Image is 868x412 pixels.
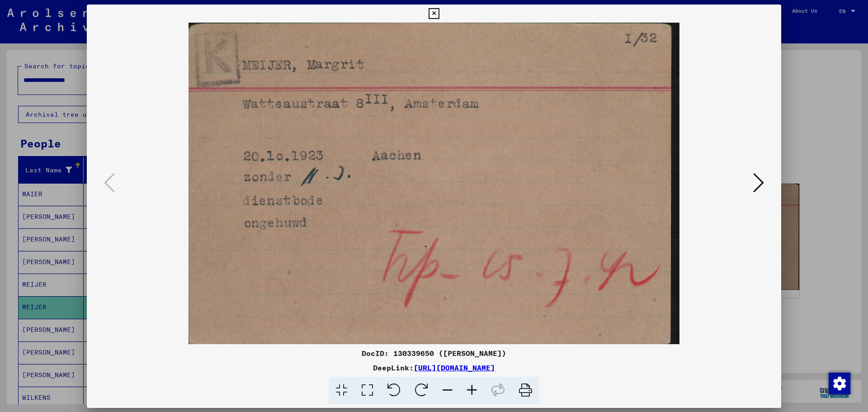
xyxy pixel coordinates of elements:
[829,373,850,394] img: Change consent
[87,362,781,373] div: DeepLink:
[87,348,781,359] div: DocID: 130339650 ([PERSON_NAME])
[828,372,850,394] div: Change consent
[414,363,495,372] a: [URL][DOMAIN_NAME]
[118,23,750,344] img: 001.jpg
